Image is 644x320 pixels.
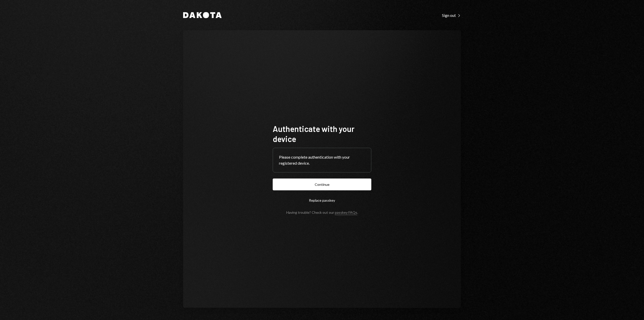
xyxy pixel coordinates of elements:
div: Having trouble? Check out our . [286,210,358,215]
a: passkey FAQs [335,210,357,215]
div: Please complete authentication with your registered device. [279,154,365,166]
h1: Authenticate with your device [273,124,371,144]
a: Sign out [442,12,461,18]
button: Replace passkey [273,194,371,206]
button: Continue [273,179,371,190]
div: Sign out [442,13,461,18]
